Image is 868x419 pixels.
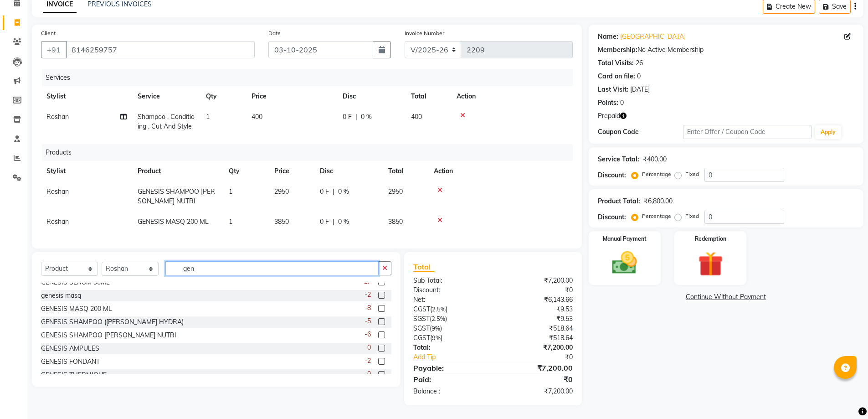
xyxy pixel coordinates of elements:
div: ₹0 [508,352,580,362]
div: Services [42,69,580,86]
div: ( ) [406,333,493,343]
div: Name: [598,32,618,41]
div: Total Visits: [598,58,634,68]
div: Discount: [598,212,626,222]
input: Enter Offer / Coupon Code [683,125,812,139]
span: Shampoo , Conditioing , Cut And Style [138,113,195,130]
th: Stylist [41,86,132,107]
span: 9% [431,325,440,332]
span: 9% [432,334,441,341]
div: ₹7,200.00 [493,387,580,396]
th: Stylist [41,161,132,181]
span: GENESIS MASQ 200 ML [138,217,209,226]
span: 2.5% [431,315,445,322]
div: ( ) [406,305,493,314]
span: CGST [413,305,430,313]
div: No Active Membership [598,45,854,55]
div: ₹7,200.00 [493,362,580,373]
label: Fixed [685,212,699,220]
th: Price [246,86,337,107]
div: Total: [406,343,493,352]
span: 1 [206,113,210,121]
div: Last Visit: [598,85,628,94]
label: Percentage [642,170,671,178]
span: | [333,217,334,227]
div: Discount: [598,171,626,180]
span: 0 % [338,187,349,197]
a: Continue Without Payment [591,292,862,302]
span: -2 [365,290,371,300]
div: ₹9.53 [493,305,580,314]
th: Total [383,161,428,181]
input: Search or Scan [165,261,379,275]
div: Net: [406,295,493,305]
div: Sub Total: [406,276,493,285]
div: ₹518.64 [493,333,580,343]
span: -2 [365,356,371,366]
div: Paid: [406,374,493,385]
span: -5 [365,316,371,326]
div: Balance : [406,387,493,396]
img: _gift.svg [690,248,731,279]
div: ₹0 [493,285,580,295]
div: GENESIS SHAMPOO ([PERSON_NAME] HYDRA) [41,317,184,327]
span: Roshan [46,187,69,196]
div: ₹9.53 [493,314,580,324]
div: GENESIS AMPULES [41,344,99,353]
span: Total [413,262,434,272]
label: Fixed [685,170,699,178]
span: SGST [413,315,430,323]
span: SGST [413,324,430,332]
div: ₹0 [493,374,580,385]
span: GENESIS SHAMPOO [PERSON_NAME] NUTRI [138,187,215,205]
span: 400 [252,113,262,121]
th: Price [269,161,314,181]
div: GENESIS FONDANT [41,357,100,367]
div: GENESIS MASQ 200 ML [41,304,112,314]
div: ₹6,143.66 [493,295,580,305]
div: GENESIS SERUM 90ML [41,278,110,287]
span: 3850 [274,217,289,226]
div: Service Total: [598,155,639,164]
div: 26 [636,58,643,68]
th: Action [451,86,573,107]
span: Roshan [46,217,69,226]
span: 0 % [361,112,372,122]
input: Search by Name/Mobile/Email/Code [66,41,255,58]
span: 2.5% [432,305,446,313]
label: Manual Payment [603,235,647,243]
button: +91 [41,41,67,58]
span: 1 [229,217,232,226]
div: Payable: [406,362,493,373]
a: [GEOGRAPHIC_DATA] [620,32,686,41]
img: _cash.svg [604,248,645,277]
th: Disc [337,86,406,107]
a: Add Tip [406,352,507,362]
div: Product Total: [598,197,640,206]
div: GENESIS SHAMPOO [PERSON_NAME] NUTRI [41,331,176,340]
div: ( ) [406,324,493,333]
span: 400 [411,113,422,121]
th: Product [132,161,223,181]
span: | [333,187,334,197]
th: Total [406,86,451,107]
th: Disc [314,161,383,181]
label: Date [268,29,281,37]
div: GENESIS THERMIQUE [41,370,107,380]
div: ₹7,200.00 [493,343,580,352]
div: [DATE] [630,85,650,94]
span: 0 % [338,217,349,227]
div: Discount: [406,285,493,295]
div: ₹7,200.00 [493,276,580,285]
div: ₹400.00 [643,155,667,164]
div: Coupon Code [598,127,683,137]
div: Products [42,144,580,161]
div: Card on file: [598,72,635,81]
span: 2950 [388,187,403,196]
div: Points: [598,98,618,108]
div: genesis masq [41,291,81,300]
div: ₹6,800.00 [644,197,673,206]
th: Qty [200,86,246,107]
label: Redemption [695,235,726,243]
label: Invoice Number [405,29,444,37]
